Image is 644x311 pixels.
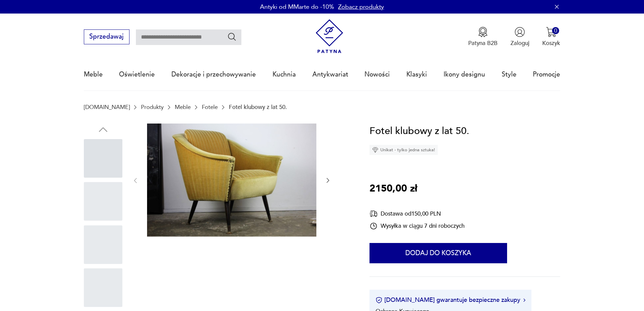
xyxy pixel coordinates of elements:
[84,35,129,40] a: Sprzedawaj
[542,39,560,47] p: Koszyk
[372,147,378,153] img: Ikona diamentu
[369,222,464,230] div: Wysyłka w ciągu 7 dni roboczych
[312,19,347,53] img: Patyna - sklep z meblami i dekoracjami vintage
[272,59,296,90] a: Kuchnia
[84,104,130,110] a: [DOMAIN_NAME]
[119,59,155,90] a: Oświetlenie
[478,27,488,37] img: Ikona medalu
[312,59,348,90] a: Antykwariat
[546,27,556,37] img: Ikona koszyka
[84,59,103,90] a: Meble
[171,59,256,90] a: Dekoracje i przechowywanie
[229,104,287,110] p: Fotel klubowy z lat 50.
[502,59,517,90] a: Style
[515,27,525,37] img: Ikonka użytkownika
[369,243,507,263] button: Dodaj do koszyka
[338,3,384,11] a: Zobacz produkty
[141,104,164,110] a: Produkty
[468,39,498,47] p: Patyna B2B
[406,59,427,90] a: Klasyki
[533,59,560,90] a: Promocje
[510,27,529,47] button: Zaloguj
[542,27,560,47] button: 0Koszyk
[260,3,334,11] p: Antyki od MMarte do -10%
[468,27,498,47] button: Patyna B2B
[376,296,525,304] button: [DOMAIN_NAME] gwarantuje bezpieczne zakupy
[369,145,438,155] div: Unikat - tylko jedna sztuka!
[468,27,498,47] a: Ikona medaluPatyna B2B
[552,27,559,34] div: 0
[364,59,390,90] a: Nowości
[510,39,529,47] p: Zaloguj
[175,104,191,110] a: Meble
[227,32,237,42] button: Szukaj
[444,59,485,90] a: Ikony designu
[147,124,316,237] img: Zdjęcie produktu Fotel klubowy z lat 50.
[376,297,382,304] img: Ikona certyfikatu
[369,209,378,218] img: Ikona dostawy
[369,209,464,218] div: Dostawa od 150,00 PLN
[84,29,129,44] button: Sprzedawaj
[369,124,469,139] h1: Fotel klubowy z lat 50.
[202,104,218,110] a: Fotele
[369,181,417,197] p: 2150,00 zł
[523,298,525,302] img: Ikona strzałki w prawo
